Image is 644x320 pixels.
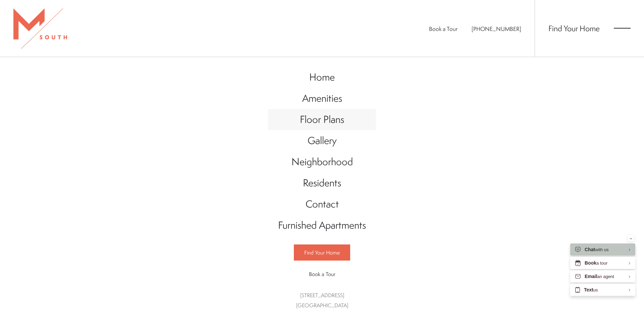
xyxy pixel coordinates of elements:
[268,67,376,88] a: Go to Home
[268,151,376,173] a: Go to Neighborhood
[268,215,376,236] a: Go to Furnished Apartments (opens in a new tab)
[303,176,341,190] span: Residents
[472,25,521,33] a: Call Us at 813-570-8014
[268,173,376,194] a: Go to Residents
[294,244,350,261] a: Find Your Home
[268,109,376,130] a: Go to Floor Plans
[268,88,376,109] a: Go to Amenities
[291,155,353,169] span: Neighborhood
[308,134,337,147] span: Gallery
[548,23,600,34] a: Find Your Home
[309,270,335,278] span: Book a Tour
[278,218,366,232] span: Furnished Apartments
[268,130,376,151] a: Go to Gallery
[300,112,344,126] span: Floor Plans
[429,25,458,33] a: Book a Tour
[294,266,350,282] a: Book a Tour
[306,197,339,211] span: Contact
[268,60,376,317] div: Main
[614,25,631,31] button: Open Menu
[304,249,340,256] span: Find Your Home
[296,291,348,309] a: Get Directions to 5110 South Manhattan Avenue Tampa, FL 33611
[302,91,342,105] span: Amenities
[309,70,335,84] span: Home
[13,8,67,49] img: MSouth
[268,194,376,215] a: Go to Contact
[472,25,521,33] span: [PHONE_NUMBER]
